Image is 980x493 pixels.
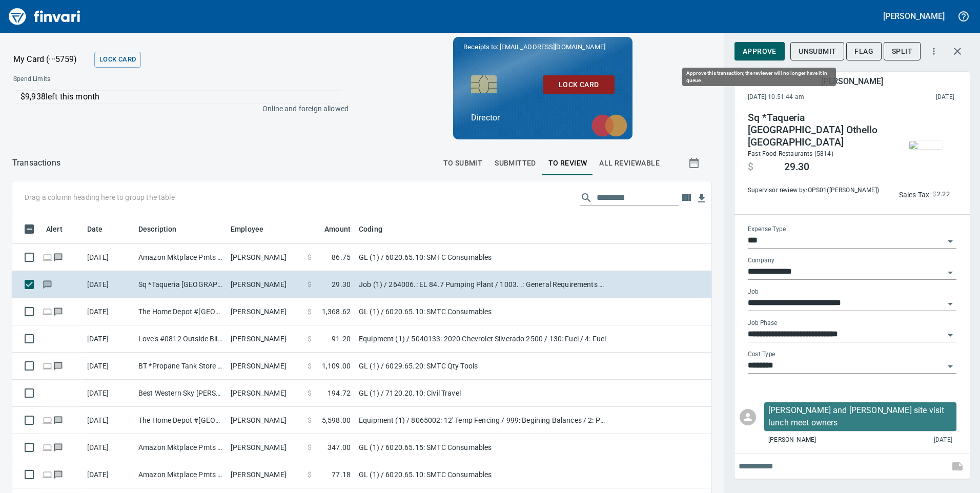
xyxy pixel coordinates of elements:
[87,223,116,235] span: Date
[355,461,611,488] td: GL (1) / 6020.65.10: SMTC Consumables
[881,8,947,24] button: [PERSON_NAME]
[551,78,606,91] span: Lock Card
[355,380,611,407] td: GL (1) / 7120.20.10: Civil Travel
[308,469,312,480] span: $
[854,45,873,58] span: Flag
[308,388,312,398] span: $
[134,461,227,488] td: Amazon Mktplace Pmts [DOMAIN_NAME][URL] WA
[13,74,198,85] span: Spend Limits
[134,353,227,380] td: BT *Propane Tank Store [GEOGRAPHIC_DATA] [GEOGRAPHIC_DATA]
[227,271,303,298] td: [PERSON_NAME]
[83,325,134,353] td: [DATE]
[543,75,615,94] button: Lock Card
[892,45,912,58] span: Split
[359,223,382,235] span: Coding
[899,190,931,200] p: Sales Tax:
[743,45,777,58] span: Approve
[945,454,970,479] span: This records your note into the expense. If you would like to send a message to an employee inste...
[308,306,312,317] span: $
[46,223,63,235] span: Alert
[748,258,774,264] label: Company
[694,191,709,206] button: Download table
[134,407,227,434] td: The Home Depot #[GEOGRAPHIC_DATA]
[934,435,952,445] span: [DATE]
[355,353,611,380] td: GL (1) / 6029.65.20: SMTC Qty Tools
[883,11,945,22] h5: [PERSON_NAME]
[53,254,64,260] span: Has messages
[322,361,351,371] span: 1,109.00
[784,161,809,173] span: 29.30
[768,435,816,445] span: [PERSON_NAME]
[355,407,611,434] td: Equipment (1) / 8065002: 12' Temp Fencing / 999: Begining Balances / 2: Parts/Other
[748,112,887,149] h4: Sq *Taqueria [GEOGRAPHIC_DATA] Othello [GEOGRAPHIC_DATA]
[25,192,175,202] p: Drag a column heading here to group the table
[846,42,882,61] button: Flag
[923,40,945,63] button: More
[748,352,775,358] label: Cost Type
[937,189,950,200] span: 2.22
[748,92,870,102] span: [DATE] 10:51:44 am
[53,471,64,478] span: Has messages
[87,223,103,235] span: Date
[134,380,227,407] td: Best Western Sky [PERSON_NAME][GEOGRAPHIC_DATA] [GEOGRAPHIC_DATA]
[83,461,134,488] td: [DATE]
[768,404,952,429] p: [PERSON_NAME] and [PERSON_NAME] site visit lunch meet owners
[42,471,53,478] span: Online transaction
[42,254,53,260] span: Online transaction
[99,54,136,66] span: Lock Card
[227,461,303,488] td: [PERSON_NAME]
[548,157,587,170] span: To Review
[308,442,312,453] span: $
[21,91,342,103] p: $9,938 left this month
[355,434,611,461] td: GL (1) / 6020.65.15: SMTC Consumables
[324,223,351,235] span: Amount
[355,298,611,325] td: GL (1) / 6020.65.10: SMTC Consumables
[748,150,833,157] span: Fast Food Restaurants (5814)
[134,325,227,353] td: Love's #0812 Outside Bliss ID
[231,223,277,235] span: Employee
[6,4,83,29] img: Finvari
[227,380,303,407] td: [PERSON_NAME]
[499,42,606,52] span: [EMAIL_ADDRESS][DOMAIN_NAME]
[355,244,611,271] td: GL (1) / 6020.65.10: SMTC Consumables
[83,407,134,434] td: [DATE]
[748,289,759,295] label: Job
[227,407,303,434] td: [PERSON_NAME]
[799,45,836,58] span: Unsubmit
[42,362,53,369] span: Online transaction
[943,265,957,280] button: Open
[227,298,303,325] td: [PERSON_NAME]
[42,417,53,423] span: Online transaction
[463,42,622,52] p: Receipts to:
[586,109,632,142] img: mastercard.svg
[933,189,950,200] span: AI confidence: 99.0%
[870,92,954,102] span: This charge was settled by the merchant and appears on the 2025/10/11 statement.
[748,227,786,233] label: Expense Type
[308,252,312,262] span: $
[748,161,753,173] span: $
[231,223,263,235] span: Employee
[443,157,483,170] span: To Submit
[134,244,227,271] td: Amazon Mktplace Pmts [DOMAIN_NAME][URL] WA
[355,271,611,298] td: Job (1) / 264006.: EL 84.7 Pumping Plant / 1003. .: General Requirements / 5: Other
[679,190,694,206] button: Choose columns to display
[734,42,785,61] button: Approve
[748,186,887,196] span: Supervisor review by: OPS01 ([PERSON_NAME])
[943,297,957,311] button: Open
[748,320,777,326] label: Job Phase
[83,244,134,271] td: [DATE]
[12,157,60,169] p: Transactions
[83,380,134,407] td: [DATE]
[46,223,76,235] span: Alert
[138,223,190,235] span: Description
[42,281,53,287] span: Has messages
[94,52,141,68] button: Lock Card
[308,361,312,371] span: $
[945,39,970,64] button: Close transaction
[790,42,844,61] button: Unsubmit
[308,415,312,425] span: $
[12,157,60,169] nav: breadcrumb
[53,444,64,450] span: Has messages
[134,298,227,325] td: The Home Depot #[GEOGRAPHIC_DATA]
